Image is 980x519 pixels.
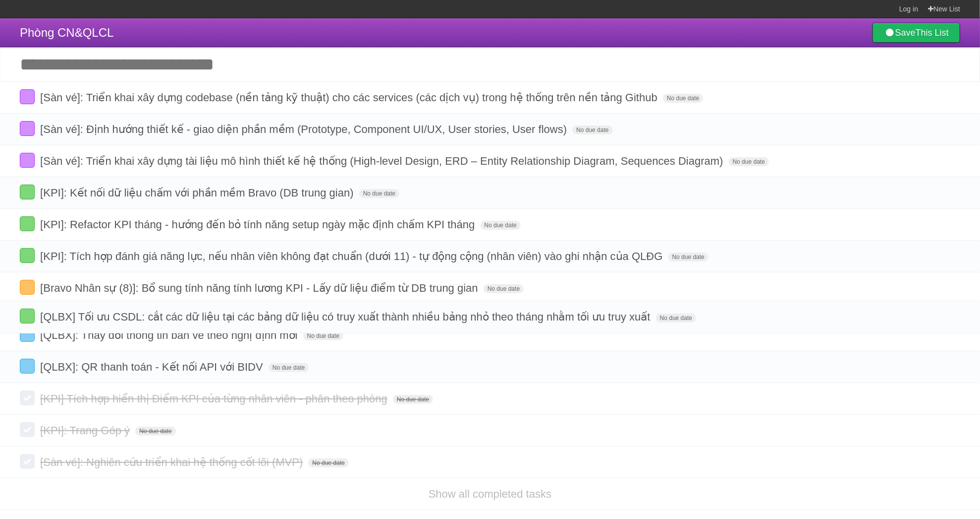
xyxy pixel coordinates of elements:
[20,309,35,324] label: Done
[20,153,35,168] label: Done
[40,361,266,373] span: [QLBX]: QR thanh toán - Kết nối API với BIDV
[20,185,35,199] label: Done
[135,427,175,436] span: No due date
[40,155,726,167] span: [Sàn vé]: Triển khai xây dựng tài liệu mô hình thiết kế hệ thống (High-level Design, ERD – Entity...
[481,221,521,230] span: No due date
[40,311,653,323] span: [QLBX] Tối ưu CSDL: cắt các dữ liệu tại các bảng dữ liệu có truy xuất thành nhiều bảng nhỏ theo t...
[40,218,477,231] span: [KPI]: Refactor KPI tháng - hướng đến bỏ tính năng setup ngày mặc định chấm KPI tháng
[20,280,35,295] label: Done
[872,23,960,43] a: SaveThis List
[40,123,569,135] span: [Sàn vé]: Định hướng thiết kế - giao diện phần mềm (Prototype, Component UI/UX, User stories, Use...
[20,359,35,374] label: Done
[429,488,551,500] a: Show all completed tasks
[40,392,390,405] span: [KPI] Tích hợp hiển thị Điểm KPI của từng nhân viên - phân theo phòng
[663,94,703,103] span: No due date
[359,189,399,198] span: No due date
[20,422,35,437] label: Done
[20,454,35,469] label: Done
[303,331,343,340] span: No due date
[20,390,35,405] label: Done
[572,126,612,134] span: No due date
[40,456,305,468] span: [Sàn vé]: Nghiên cứu triển khai hệ thống cốt lõi (MVP)
[40,329,300,341] span: [QLBX]: Thay đổi thông tin bán vé theo nghị định mới
[308,458,348,467] span: No due date
[20,327,35,342] label: Done
[40,424,132,437] span: [KPI]: Trang Góp ý
[393,395,433,404] span: No due date
[20,26,113,39] span: Phòng CN&QLCL
[916,28,949,38] b: This List
[668,253,708,261] span: No due date
[729,157,769,166] span: No due date
[269,363,309,372] span: No due date
[20,216,35,231] label: Done
[656,314,696,323] span: No due date
[40,187,356,199] span: [KPI]: Kết nối dữ liệu chấm với phần mềm Bravo (DB trung gian)
[20,89,35,104] label: Done
[40,282,481,294] span: [Bravo Nhân sự (8)]: Bổ sung tính năng tính lương KPI - Lấy dữ liệu điểm từ DB trung gian
[40,91,660,104] span: [Sàn vé]: Triển khai xây dựng codebase (nền tảng kỹ thuật) cho các services (các dịch vụ) trong h...
[484,284,524,293] span: No due date
[20,121,35,136] label: Done
[40,250,665,262] span: [KPI]: Tích hợp đánh giá năng lực, nếu nhân viên không đạt chuẩn (dưới 11) - tự động cộng (nhân v...
[20,248,35,263] label: Done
